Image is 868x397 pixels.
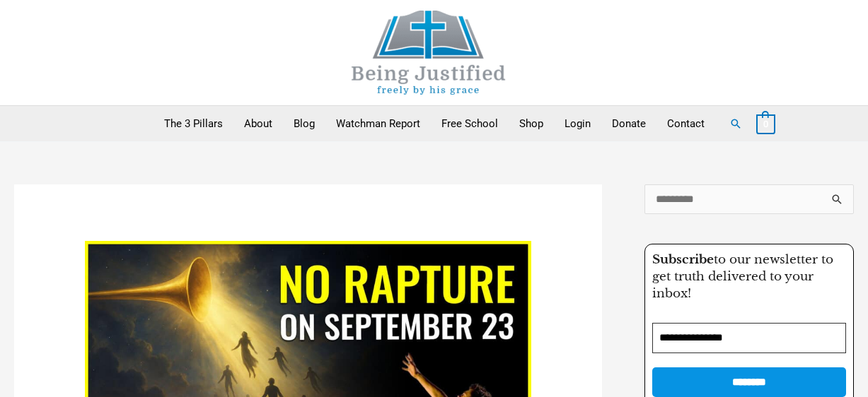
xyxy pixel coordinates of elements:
a: Shop [509,106,554,141]
a: Blog [283,106,325,141]
a: View Shopping Cart, empty [756,117,775,130]
a: Contact [656,106,715,141]
a: Search button [729,117,742,130]
a: Watchman Report [325,106,431,141]
a: About [233,106,283,141]
a: Free School [431,106,509,141]
span: to our newsletter to get truth delivered to your inbox! [652,252,833,301]
span: 0 [763,119,768,129]
img: Being Justified [323,11,535,95]
strong: Subscribe [652,252,714,267]
a: The 3 Pillars [154,106,233,141]
input: Email Address * [652,323,846,353]
a: Donate [601,106,656,141]
a: Login [554,106,601,141]
nav: Primary Site Navigation [154,106,715,141]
